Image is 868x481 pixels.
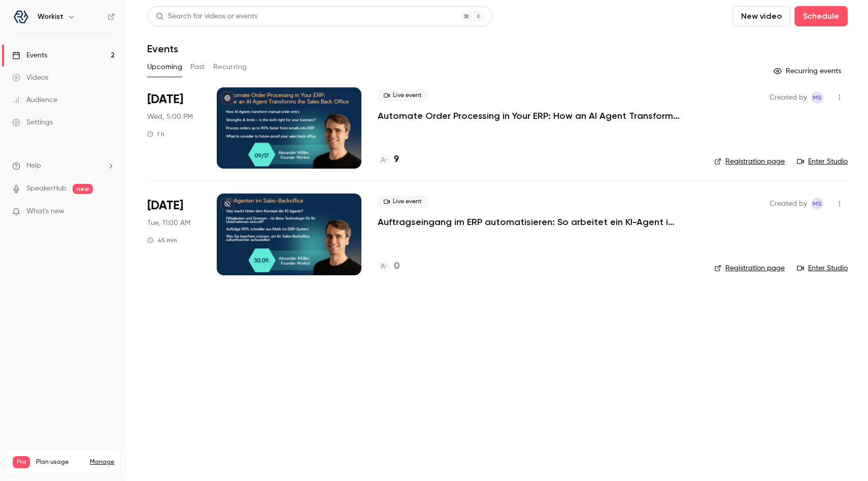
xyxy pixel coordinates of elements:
span: Max Sauermilch [811,198,823,210]
div: 45 min [147,236,177,244]
div: Sep 30 Tue, 11:00 AM (Europe/Berlin) [147,194,201,275]
a: Enter Studio [797,156,848,167]
span: Help [26,161,41,171]
button: Recurring [213,59,247,75]
div: Videos [12,73,48,83]
span: Wed, 5:00 PM [147,112,193,122]
span: new [73,184,93,194]
span: [DATE] [147,91,183,108]
button: New video [732,6,790,26]
iframe: Noticeable Trigger [103,207,115,216]
a: Enter Studio [797,263,848,273]
img: Workist [13,9,29,25]
button: Past [190,59,205,75]
button: Schedule [794,6,848,26]
span: Max Sauermilch [811,91,823,104]
a: Registration page [714,156,785,167]
span: What's new [26,206,64,217]
span: [DATE] [147,198,183,214]
a: 0 [378,260,399,273]
div: Events [12,50,47,60]
div: Search for videos or events [156,11,257,22]
span: Live event [378,89,428,102]
div: Sep 17 Wed, 5:00 PM (Europe/Berlin) [147,87,201,169]
span: Live event [378,196,428,208]
span: Pro [13,456,30,468]
span: Plan usage [36,458,84,466]
span: Created by [770,198,807,210]
a: SpeakerHub [26,183,66,194]
a: Registration page [714,263,785,273]
li: help-dropdown-opener [12,161,115,171]
span: MS [813,91,822,104]
span: MS [813,198,822,210]
h4: 9 [394,153,399,167]
a: Auftragseingang im ERP automatisieren: So arbeitet ein KI-Agent im Sales-Backoffice [378,216,682,228]
span: Tue, 11:00 AM [147,218,190,228]
a: Manage [90,458,114,466]
span: Created by [770,91,807,104]
div: Audience [12,95,57,105]
button: Upcoming [147,59,182,75]
h4: 0 [394,260,399,273]
a: 9 [378,153,399,167]
a: Automate Order Processing in Your ERP: How an AI Agent Transforms the Sales Back Office [378,110,682,122]
h1: Events [147,43,178,55]
h6: Workist [38,12,63,22]
div: 1 h [147,130,164,138]
button: Recurring events [769,63,848,79]
div: Settings [12,117,53,127]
